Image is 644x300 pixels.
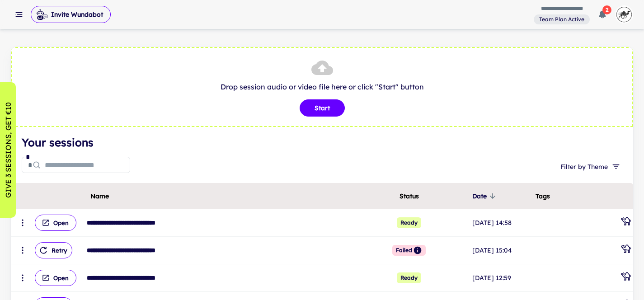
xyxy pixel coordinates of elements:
button: 2 [593,5,611,23]
img: photoURL [615,5,633,23]
span: Invite Wundabot to record a meeting [31,5,111,23]
span: Name [90,191,109,202]
span: Team Plan Active [536,15,588,23]
button: Open [35,270,76,286]
button: Start [300,99,345,117]
td: [DATE] 14:58 [470,209,534,237]
span: View and manage your current plan and billing details. [534,14,590,23]
span: Failed [392,245,426,256]
h4: Your sessions [22,134,622,150]
span: Ready [397,272,421,283]
div: Caravantures [620,271,631,285]
span: Ready [397,217,421,228]
span: Tags [536,191,550,202]
span: 2 [602,5,611,14]
button: Filter by Theme [557,159,622,175]
td: [DATE] 12:59 [470,264,534,292]
p: Drop session audio or video file here or click "Start" button [21,81,623,92]
p: GIVE 3 SESSIONS, GET €10 [3,102,14,198]
div: Caravantures [620,216,631,230]
div: No recording URL available after retries [412,246,422,255]
button: Retry [35,242,72,258]
button: Invite Wundabot [31,6,111,23]
a: View and manage your current plan and billing details. [534,14,590,25]
button: Open [35,215,76,231]
div: Caravantures [620,244,631,257]
span: Date [472,191,498,202]
td: [DATE] 15:04 [470,237,534,264]
span: Status [400,191,419,202]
